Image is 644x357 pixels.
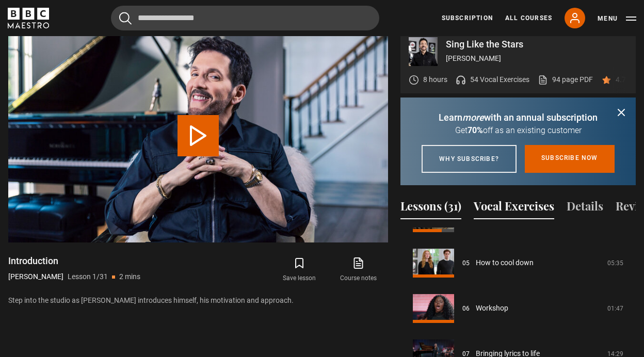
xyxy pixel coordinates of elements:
i: more [462,112,484,123]
button: Lessons (31) [400,198,461,219]
p: Step into the studio as [PERSON_NAME] introduces himself, his motivation and approach. [8,295,388,306]
a: Subscribe now [525,145,615,173]
a: How to cool down [476,257,534,268]
p: 54 Vocal Exercises [470,74,529,85]
button: Play Lesson Introduction [178,115,219,156]
a: All Courses [505,13,552,23]
p: [PERSON_NAME] [446,53,627,64]
button: Details [567,198,603,219]
a: Why subscribe? [422,145,517,173]
button: Vocal Exercises [474,198,554,219]
a: Course notes [329,255,388,285]
p: 2 mins [119,271,140,282]
p: Get off as an existing customer [413,124,623,137]
p: Lesson 1/31 [68,271,108,282]
video-js: Video Player [8,29,388,242]
h1: Introduction [8,255,140,267]
input: Search [111,6,379,30]
p: 8 hours [423,74,447,85]
p: Sing Like the Stars [446,40,627,49]
svg: BBC Maestro [8,8,49,28]
p: Learn with an annual subscription [413,110,623,124]
button: Submit the search query [119,12,132,25]
a: 94 page PDF [538,74,593,85]
span: 70% [468,125,483,135]
button: Toggle navigation [598,13,636,24]
button: Save lesson [270,255,329,285]
p: [PERSON_NAME] [8,271,63,282]
a: Subscription [442,13,493,23]
a: Workshop [476,303,508,314]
